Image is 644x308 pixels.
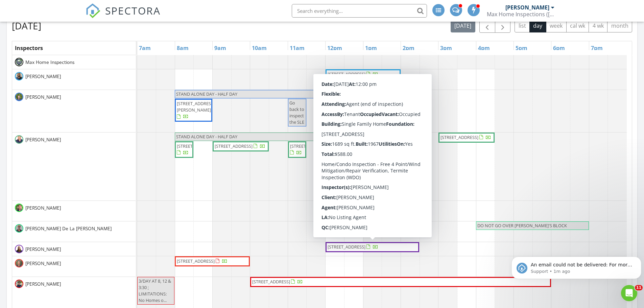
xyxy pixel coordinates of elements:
[24,246,62,253] span: [PERSON_NAME]
[15,280,23,288] img: 20250307_102244_1.jpg
[24,94,62,100] span: [PERSON_NAME]
[86,3,100,18] img: The Best Home Inspection Software - Spectora
[476,43,492,53] a: 4pm
[12,19,41,32] h2: [DATE]
[15,58,23,66] img: screenshot_20250418_163926.png
[24,73,62,80] span: [PERSON_NAME]
[328,71,365,77] span: [STREET_ADDRESS]
[15,204,23,212] img: screenshot_20240521_135947.png
[479,19,495,33] button: Previous day
[24,59,76,66] span: Max Home Inspections
[15,224,23,233] img: 20230630_181745min.jpg
[24,225,113,232] span: [PERSON_NAME] De La [PERSON_NAME]
[252,279,290,285] span: [STREET_ADDRESS]
[15,93,23,101] img: alejandrollarena.jpg
[289,100,304,125] span: Go back to inspect the SLE
[326,43,344,53] a: 12pm
[505,4,549,11] div: [PERSON_NAME]
[15,259,23,267] img: 20240517_115644.jpg
[137,43,152,53] a: 7am
[495,19,511,33] button: Next day
[24,260,62,267] span: [PERSON_NAME]
[477,222,567,229] span: DO NOT GO OVER [PERSON_NAME]'S BLOCK
[529,19,546,32] button: day
[15,72,23,80] img: img_2117minmin_2min.jpg
[509,242,644,290] iframe: Intercom notifications message
[176,91,237,97] span: STAND ALONE DAY - HALF DAY
[15,135,23,144] img: 20230703_153618min_1.jpg
[15,245,23,253] img: img_0254min.jpg
[328,203,365,209] span: [STREET_ADDRESS]
[24,205,62,211] span: [PERSON_NAME]
[86,9,161,23] a: SPECTORA
[566,19,589,32] button: cal wk
[546,19,567,32] button: week
[288,43,306,53] a: 11am
[175,43,190,53] a: 8am
[24,136,62,143] span: [PERSON_NAME]
[290,143,328,149] span: [STREET_ADDRESS]
[176,134,237,140] span: STAND ALONE DAY - HALF DAY
[213,43,228,53] a: 9am
[514,43,529,53] a: 5pm
[250,43,268,53] a: 10am
[328,244,365,250] span: [STREET_ADDRESS]
[177,258,215,264] span: [STREET_ADDRESS]
[621,285,637,301] iframe: Intercom live chat
[177,100,215,113] span: [STREET_ADDRESS][PERSON_NAME]
[635,285,643,290] span: 11
[451,19,475,32] button: [DATE]
[177,143,215,149] span: [STREET_ADDRESS]
[24,281,62,287] span: [PERSON_NAME]
[15,44,43,52] span: Inspectors
[363,43,379,53] a: 1pm
[401,43,416,53] a: 2pm
[589,19,607,32] button: 4 wk
[438,43,454,53] a: 3pm
[292,4,427,18] input: Search everything...
[607,19,632,32] button: month
[551,43,567,53] a: 6pm
[440,134,478,140] span: [STREET_ADDRESS]
[139,278,171,304] span: 3/DAY AT 8, 12 & 3:30 ; LIMITATIONS: No Homes o...
[105,3,161,18] span: SPECTORA
[589,43,604,53] a: 7pm
[215,143,253,149] span: [STREET_ADDRESS]
[487,11,554,18] div: Max Home Inspections (Tri County)
[328,223,365,229] span: [STREET_ADDRESS]
[515,19,530,32] button: list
